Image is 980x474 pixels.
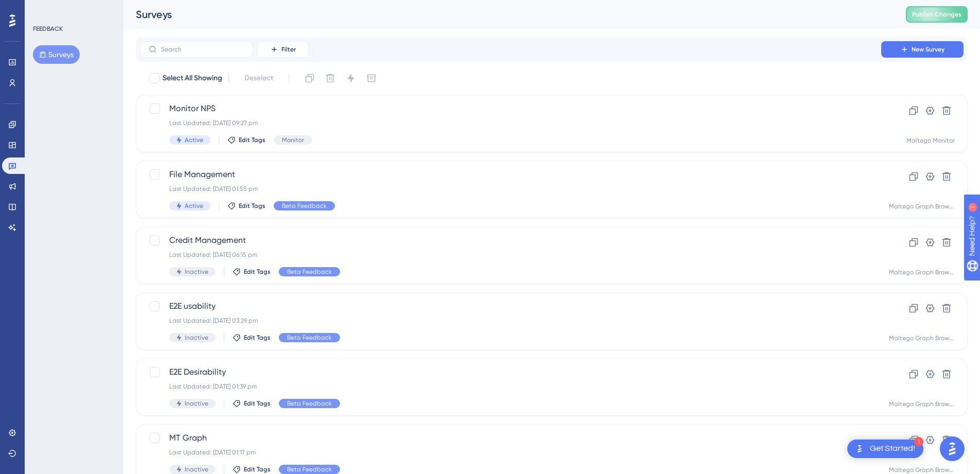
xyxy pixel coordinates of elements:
span: File Management [169,168,852,181]
div: 1 [914,437,923,446]
input: Search [161,46,244,53]
div: Maltego Graph Browser [889,334,955,342]
span: Edit Tags [244,333,271,342]
div: Get Started! [870,443,915,454]
span: Inactive [185,333,208,342]
span: Need Help? [24,3,64,15]
button: Edit Tags [227,136,265,144]
span: Deselect [244,72,273,84]
div: Maltego Monitor [906,136,955,145]
button: Filter [257,41,309,58]
div: Last Updated: [DATE] 06:15 pm [169,251,852,259]
span: Edit Tags [239,202,265,210]
span: E2E Desirability [169,366,852,378]
span: Select All Showing [163,72,222,84]
div: Surveys [136,7,880,22]
div: Last Updated: [DATE] 01:55 pm [169,185,852,193]
button: Edit Tags [233,268,271,276]
button: Edit Tags [227,202,265,210]
span: Active [185,136,203,144]
span: Beta Feedback [287,333,332,342]
span: Beta Feedback [282,202,327,210]
div: Maltego Graph Browser [889,268,955,276]
span: Edit Tags [239,136,265,144]
span: MT Graph [169,432,852,444]
span: Inactive [185,465,208,473]
div: 1 [72,5,75,13]
span: Beta Feedback [287,268,332,276]
button: Edit Tags [233,465,271,473]
button: Edit Tags [233,333,271,342]
span: Beta Feedback [287,465,332,473]
button: New Survey [881,41,964,58]
span: Edit Tags [244,465,271,473]
div: Open Get Started! checklist, remaining modules: 1 [847,440,923,458]
span: Monitor [282,136,304,144]
button: Publish Changes [906,6,968,23]
img: launcher-image-alternative-text [853,443,866,455]
span: Inactive [185,268,208,276]
span: Beta Feedback [287,399,332,408]
span: Edit Tags [244,268,271,276]
button: Deselect [235,69,282,87]
span: Publish Changes [912,10,961,19]
div: Last Updated: [DATE] 09:27 pm [169,119,852,127]
button: Edit Tags [233,399,271,408]
div: Last Updated: [DATE] 03:29 pm [169,317,852,325]
span: Credit Management [169,234,852,247]
div: FEEDBACK [33,25,63,33]
span: New Survey [912,45,945,54]
span: Active [185,202,203,210]
button: Surveys [33,45,80,64]
span: Filter [281,45,296,54]
span: E2E usability [169,300,852,312]
div: Maltego Graph Browser [889,400,955,408]
span: Monitor NPS [169,102,852,115]
span: Edit Tags [244,399,271,408]
div: Maltego Graph Browser [889,202,955,210]
div: Last Updated: [DATE] 01:39 pm [169,382,852,391]
iframe: UserGuiding AI Assistant Launcher [937,433,968,464]
div: Maltego Graph Browser [889,466,955,474]
div: Last Updated: [DATE] 01:17 pm [169,448,852,457]
span: Inactive [185,399,208,408]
